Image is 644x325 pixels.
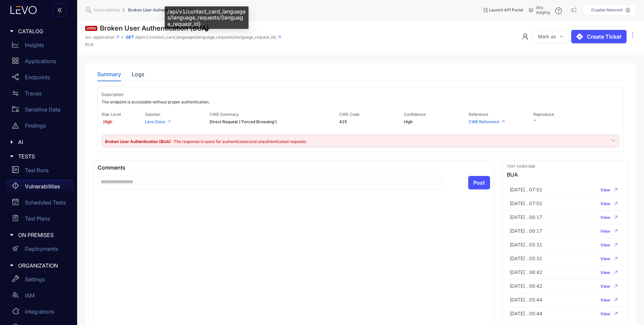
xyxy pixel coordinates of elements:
[85,26,97,31] span: Open
[560,35,563,39] span: down
[25,167,49,173] p: Test Runs
[4,228,73,242] div: ON PREMISES
[7,87,73,103] a: Traces
[489,8,523,12] span: Launch API Portal
[597,227,621,235] button: View
[25,276,45,282] p: Settings
[9,154,14,159] span: caret-right
[533,30,569,43] button: Mark asdown
[18,139,68,145] span: AI
[509,201,542,206] span: [DATE] . 07:02
[522,33,529,40] span: user-add
[600,284,610,289] span: View
[105,139,172,144] span: Broken User Authentication (BUA)
[12,292,19,298] span: team
[85,35,114,40] span: icn-application
[4,259,73,273] div: ORGANIZATION
[132,71,144,77] div: Logs
[597,186,621,194] button: View
[7,164,73,180] a: Test Runs
[100,25,209,32] h1: Broken User Authentication (BUA)
[538,34,556,39] span: Mark as
[102,100,620,104] span: The endpoint is accessible without proper authentication.
[25,90,42,96] p: Traces
[18,263,68,269] span: ORGANIZATION
[135,35,276,40] span: /api/v1/contact_card_languages/language_requests/{language_request_id}
[528,164,535,168] b: ( 14 )
[18,153,68,159] span: TESTS
[339,120,404,124] span: 425
[469,119,499,124] a: CWE Reference
[9,140,14,144] span: caret-right
[509,256,542,261] span: [DATE] . 05:31
[7,119,73,135] a: Findings
[97,71,121,77] div: Summary
[591,8,623,12] p: iCapital Network
[629,30,636,41] button: ellipsis
[25,123,46,129] p: Findings
[600,215,610,220] span: View
[597,296,621,304] button: View
[7,212,73,228] a: Test Plans
[4,135,73,149] div: AI
[93,8,120,12] span: Vulnerabilities
[509,242,542,247] span: [DATE] . 05:31
[536,5,550,15] span: Alts staging
[7,273,73,289] a: Settings
[597,282,621,290] button: View
[7,305,73,321] a: Integrations
[98,165,490,171] div: Comments
[25,183,60,189] p: Vulnerabilities
[12,122,19,129] span: warning
[600,312,610,316] span: View
[404,112,426,117] span: Confidence
[600,257,610,261] span: View
[7,54,73,71] a: Applications
[509,297,542,303] span: [DATE] . 05:44
[25,216,50,222] p: Test Plans
[18,232,68,238] span: ON PREMISES
[473,180,485,186] span: Post
[102,92,123,97] span: Description
[509,228,542,234] span: [DATE] . 06:17
[9,29,14,34] span: caret-right
[145,119,165,124] a: Levo Docs
[9,263,14,268] span: caret-right
[597,199,621,207] button: View
[18,28,68,34] span: CATALOG
[509,311,542,316] span: [DATE] . 05:44
[509,270,542,275] span: [DATE] . 06:42
[25,292,35,298] p: IAM
[145,112,160,117] span: Solution
[210,112,239,117] span: CWE Summary
[7,180,73,196] a: Vulnerabilities
[597,310,621,318] button: View
[469,112,488,117] span: Reference
[509,215,542,220] span: [DATE] . 06:17
[600,201,610,206] span: View
[597,268,621,276] button: View
[339,112,360,117] span: CWE Code
[53,3,66,17] button: double-left
[25,58,56,64] p: Applications
[9,233,14,237] span: caret-right
[25,309,54,315] p: Integrations
[600,243,610,247] span: View
[533,112,554,117] span: Reproduce
[12,90,19,97] span: swap
[173,139,307,144] span: : The response is same for authenticated and unauthenticated requests.
[509,283,542,289] span: [DATE] . 06:42
[629,32,636,39] span: ellipsis
[597,213,621,221] button: View
[533,111,598,128] div: -
[404,120,469,124] span: High
[509,187,542,192] span: [DATE] . 07:02
[4,149,73,164] div: TESTS
[507,172,624,178] h3: BUA
[600,188,610,192] span: View
[102,112,121,117] span: Risk Level
[7,38,73,54] a: Insights
[57,7,62,13] span: double-left
[597,241,621,249] button: View
[507,165,624,169] p: Test Cases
